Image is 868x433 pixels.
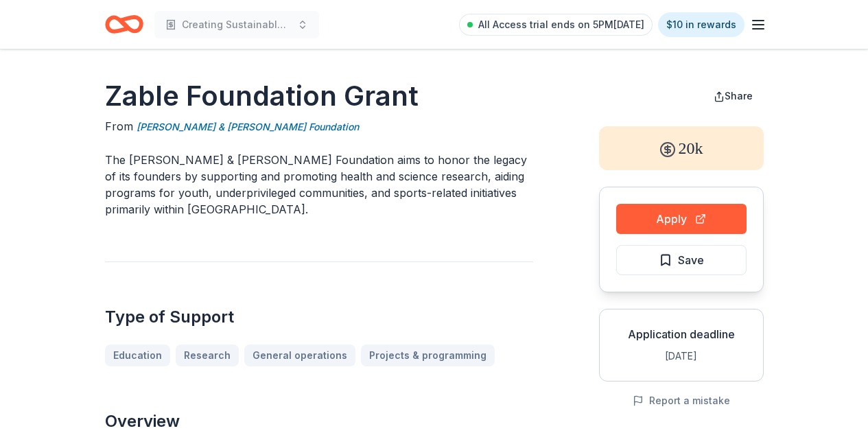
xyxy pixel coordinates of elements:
span: Creating Sustainable and Community-owned access to Healthcare Equipments in remote regions in [GE... [182,16,292,33]
div: [DATE] [611,348,752,364]
a: Projects & programming [361,344,495,366]
h1: Zable Foundation Grant [105,77,533,115]
p: The [PERSON_NAME] & [PERSON_NAME] Foundation aims to honor the legacy of its founders by supporti... [105,152,533,218]
a: Home [105,8,143,40]
span: Save [678,251,704,269]
a: General operations [244,344,355,366]
span: Share [725,90,753,102]
span: All Access trial ends on 5PM[DATE] [478,16,644,33]
div: 20k [599,126,764,170]
button: Save [616,245,747,275]
a: Education [105,344,170,366]
div: Application deadline [611,326,752,342]
a: All Access trial ends on 5PM[DATE] [459,14,653,36]
button: Share [703,82,764,110]
div: From [105,118,533,135]
a: $10 in rewards [658,12,744,37]
button: Creating Sustainable and Community-owned access to Healthcare Equipments in remote regions in [GE... [154,11,319,38]
a: [PERSON_NAME] & [PERSON_NAME] Foundation [137,119,359,135]
h2: Type of Support [105,306,533,328]
h2: Overview [105,410,533,432]
a: Research [176,344,239,366]
button: Report a mistake [633,393,730,409]
button: Apply [616,204,747,234]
